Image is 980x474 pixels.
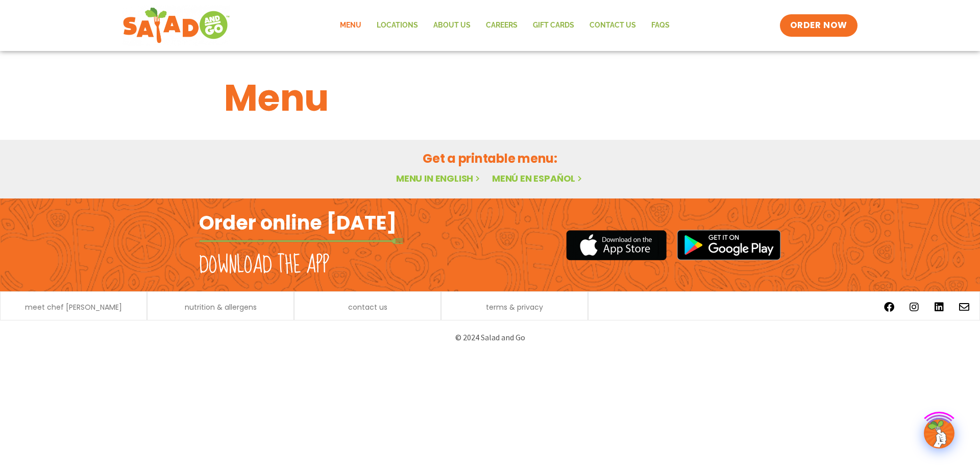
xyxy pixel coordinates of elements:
[224,149,756,167] h2: Get a printable menu:
[566,229,667,262] img: appstore
[492,172,584,185] a: Menú en español
[25,304,122,311] a: meet chef [PERSON_NAME]
[204,331,776,344] p: © 2024 Salad and Go
[122,5,230,46] img: new-SAG-logo-768×292
[780,14,857,37] a: ORDER NOW
[582,14,644,37] a: Contact Us
[369,14,426,37] a: Locations
[199,238,403,244] img: fork
[332,14,369,37] a: Menu
[348,304,387,311] a: contact us
[677,230,781,260] img: google_play
[396,172,482,185] a: Menu in English
[525,14,582,37] a: GIFT CARDS
[332,14,677,37] nav: Menu
[199,210,397,235] h2: Order online [DATE]
[426,14,478,37] a: About Us
[199,251,329,280] h2: Download the app
[224,70,756,126] h1: Menu
[644,14,677,37] a: FAQs
[185,304,257,311] a: nutrition & allergens
[790,19,847,32] span: ORDER NOW
[486,304,543,311] a: terms & privacy
[478,14,525,37] a: Careers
